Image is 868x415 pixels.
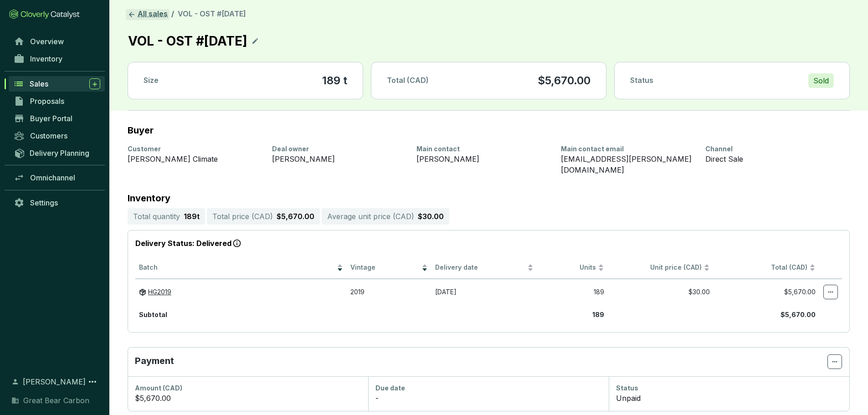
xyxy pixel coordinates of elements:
[30,131,67,140] span: Customers
[375,393,379,404] p: -
[616,393,641,404] p: Unpaid
[272,154,406,164] div: [PERSON_NAME]
[30,198,58,207] span: Settings
[327,211,414,222] p: Average unit price ( CAD )
[9,76,105,92] a: Sales
[135,238,842,250] p: Delivery Status: Delivered
[30,79,48,88] span: Sales
[30,173,75,182] span: Omnichannel
[133,211,180,222] p: Total quantity
[9,170,105,185] a: Omnichannel
[30,114,72,123] span: Buyer Portal
[30,37,64,46] span: Overview
[139,311,167,318] b: Subtotal
[30,149,89,158] span: Delivery Planning
[171,9,174,20] li: /
[148,288,171,297] a: HG2019
[705,144,839,154] div: Channel
[139,288,146,297] img: delivered
[9,111,105,126] a: Buyer Portal
[387,76,429,85] span: Total (CAD)
[126,9,169,20] a: All sales
[561,154,694,175] div: [EMAIL_ADDRESS][PERSON_NAME][DOMAIN_NAME]
[416,144,550,154] div: Main contact
[538,73,591,88] p: $5,670.00
[9,51,105,67] a: Inventory
[347,257,431,279] th: Vintage
[9,195,105,210] a: Settings
[537,279,608,305] td: 189
[431,257,537,279] th: Delivery date
[350,263,420,272] span: Vintage
[435,288,457,296] span: [DATE]
[650,263,702,271] span: Unit price (CAD)
[30,97,64,106] span: Proposals
[135,257,347,279] th: Batch
[416,154,550,164] div: [PERSON_NAME]
[537,257,608,279] th: Units
[616,384,842,393] div: Status
[9,93,105,109] a: Proposals
[608,279,714,305] td: $30.00
[128,31,248,51] p: VOL - OST #[DATE]
[23,376,86,387] span: [PERSON_NAME]
[592,311,604,318] b: 189
[128,194,850,203] p: Inventory
[212,211,273,222] p: Total price ( CAD )
[630,76,653,86] p: Status
[184,211,200,222] p: 189 t
[375,384,601,393] div: Due date
[135,393,361,404] div: $5,670.00
[144,76,159,86] p: Size
[139,263,335,272] span: Batch
[705,154,839,164] div: Direct Sale
[128,125,154,135] h2: Buyer
[435,263,525,272] span: Delivery date
[23,395,89,406] span: Great Bear Carbon
[128,144,261,154] div: Customer
[771,263,807,271] span: Total (CAD)
[30,54,62,63] span: Inventory
[128,154,261,164] div: [PERSON_NAME] Climate
[347,279,431,305] td: 2019
[9,128,105,143] a: Customers
[178,9,246,18] span: VOL - OST #[DATE]
[781,311,816,318] b: $5,670.00
[561,144,694,154] div: Main contact email
[541,263,596,272] span: Units
[135,384,182,392] span: Amount (CAD)
[9,34,105,49] a: Overview
[135,354,827,369] p: Payment
[9,145,105,160] a: Delivery Planning
[714,279,819,305] td: $5,670.00
[272,144,406,154] div: Deal owner
[322,73,347,88] section: 189 t
[277,211,314,222] p: $5,670.00
[418,211,444,222] p: $30.00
